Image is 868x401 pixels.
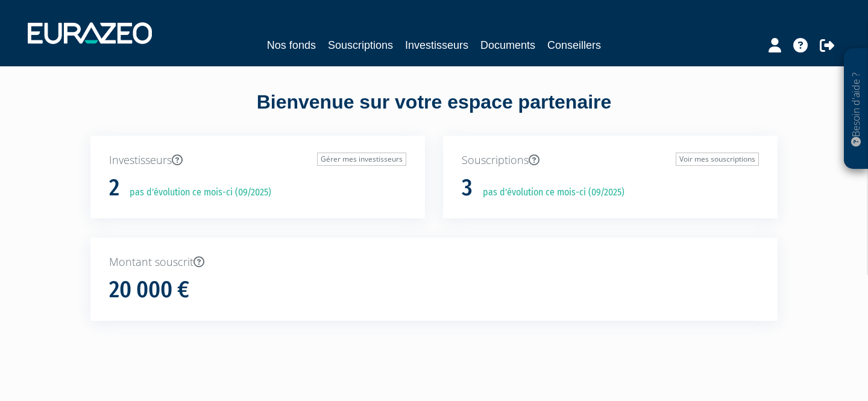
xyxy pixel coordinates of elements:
[462,175,473,201] h1: 3
[317,153,406,166] a: Gérer mes investisseurs
[109,254,759,270] p: Montant souscrit
[109,175,119,201] h1: 2
[109,277,189,303] h1: 20 000 €
[405,37,468,54] a: Investisseurs
[474,186,624,200] p: pas d'évolution ce mois-ci (09/2025)
[267,37,316,54] a: Nos fonds
[849,55,863,163] p: Besoin d'aide ?
[109,153,406,168] p: Investisseurs
[121,186,271,200] p: pas d'évolution ce mois-ci (09/2025)
[81,89,787,136] div: Bienvenue sur votre espace partenaire
[480,37,535,54] a: Documents
[328,37,393,54] a: Souscriptions
[547,37,601,54] a: Conseillers
[28,22,152,44] img: 1732889491-logotype_eurazeo_blanc_rvb.png
[676,153,759,166] a: Voir mes souscriptions
[462,153,759,168] p: Souscriptions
